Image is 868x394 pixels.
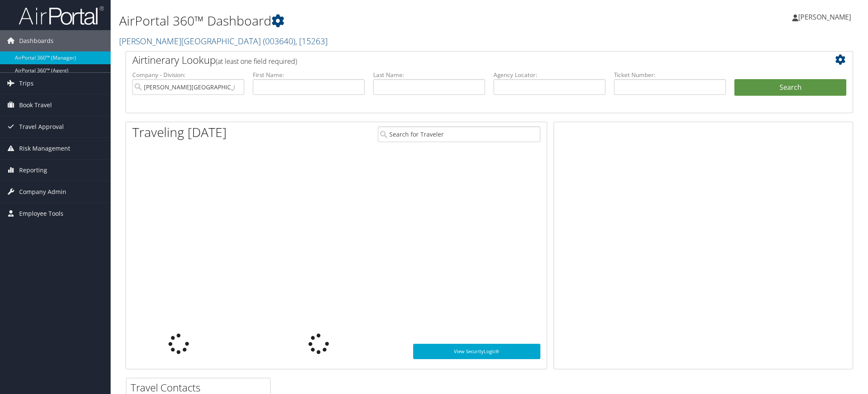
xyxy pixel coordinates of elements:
[19,160,47,181] span: Reporting
[119,35,328,47] a: [PERSON_NAME][GEOGRAPHIC_DATA]
[253,71,365,79] label: First Name:
[413,344,541,359] a: View SecurityLogic®
[19,181,66,203] span: Company Admin
[378,126,540,142] input: Search for Traveler
[734,79,846,96] button: Search
[19,203,63,224] span: Employee Tools
[373,71,485,79] label: Last Name:
[216,57,297,66] span: (at least one field required)
[119,12,613,30] h1: AirPortal 360™ Dashboard
[263,35,295,47] span: ( 003640 )
[19,6,104,26] img: airportal-logo.png
[798,12,851,22] span: [PERSON_NAME]
[19,116,64,137] span: Travel Approval
[132,71,244,79] label: Company - Division:
[19,30,54,51] span: Dashboards
[19,94,52,116] span: Book Travel
[494,71,605,79] label: Agency Locator:
[295,35,328,47] span: , [ 15263 ]
[132,123,227,141] h1: Traveling [DATE]
[792,4,859,30] a: [PERSON_NAME]
[19,73,34,94] span: Trips
[614,71,726,79] label: Ticket Number:
[19,138,70,159] span: Risk Management
[132,53,786,67] h2: Airtinerary Lookup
